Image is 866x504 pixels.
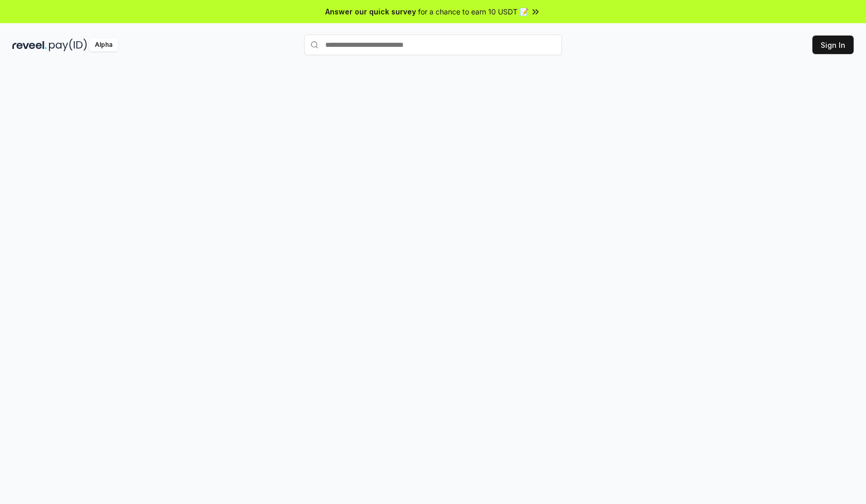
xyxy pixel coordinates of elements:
[325,6,416,17] span: Answer our quick survey
[49,39,87,51] img: pay_id
[418,6,528,17] span: for a chance to earn 10 USDT 📝
[89,39,118,51] div: Alpha
[12,39,47,51] img: reveel_dark
[812,36,854,54] button: Sign In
